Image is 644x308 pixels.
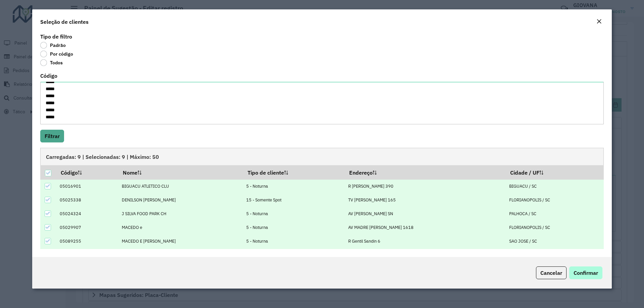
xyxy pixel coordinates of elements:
td: R [PERSON_NAME] DOS ANJOS 1375 [344,248,505,262]
th: Cidade / UF [505,165,603,179]
td: MACEDO E [PERSON_NAME] [118,234,243,248]
td: 05025338 [56,193,118,207]
span: Cancelar [540,269,562,276]
td: 05024193 [56,248,118,262]
div: Carregadas: 9 | Selecionadas: 9 | Máximo: 50 [40,148,604,165]
th: Endereço [344,165,505,179]
td: 05016901 [56,180,118,193]
button: Close [594,17,604,26]
td: MINI MERCADO SUPER N [118,248,243,262]
td: R [PERSON_NAME] 390 [344,180,505,193]
td: 05089255 [56,234,118,248]
td: 5 - Noturna [243,180,344,193]
td: BIGUACU / SC [505,180,603,193]
td: PALHOCA / SC [505,207,603,221]
td: 15 - Somente Spot [243,193,344,207]
button: Filtrar [40,130,64,142]
em: Fechar [596,19,602,24]
label: Por código [40,51,73,57]
td: AV [PERSON_NAME] SN [344,207,505,221]
td: 05024324 [56,207,118,221]
td: 5 - Noturna [243,207,344,221]
td: BIGUACU ATLETICO CLU [118,180,243,193]
td: TV [PERSON_NAME] 165 [344,193,505,207]
td: 23 - Trava [243,248,344,262]
label: Padrão [40,42,66,49]
h4: Seleção de clientes [40,18,89,26]
td: FLORIANOPOLIS / SC [505,248,603,262]
td: DENILSON [PERSON_NAME] [118,193,243,207]
label: Tipo de filtro [40,33,72,41]
td: 05029907 [56,221,118,234]
th: Nome [118,165,243,179]
td: 5 - Noturna [243,221,344,234]
label: Código [40,72,57,80]
td: R Gentil Sandin 6 [344,234,505,248]
td: 5 - Noturna [243,234,344,248]
td: FLORIANOPOLIS / SC [505,193,603,207]
td: SAO JOSE / SC [505,234,603,248]
button: Confirmar [569,266,602,279]
span: Confirmar [574,269,598,276]
label: Todos [40,59,63,66]
button: Cancelar [536,266,567,279]
td: FLORIANOPOLIS / SC [505,221,603,234]
th: Código [56,165,118,179]
td: AV MADRE [PERSON_NAME] 1618 [344,221,505,234]
td: MACEDO e [118,221,243,234]
th: Tipo de cliente [243,165,344,179]
td: J SILVA FOOD PARK CH [118,207,243,221]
